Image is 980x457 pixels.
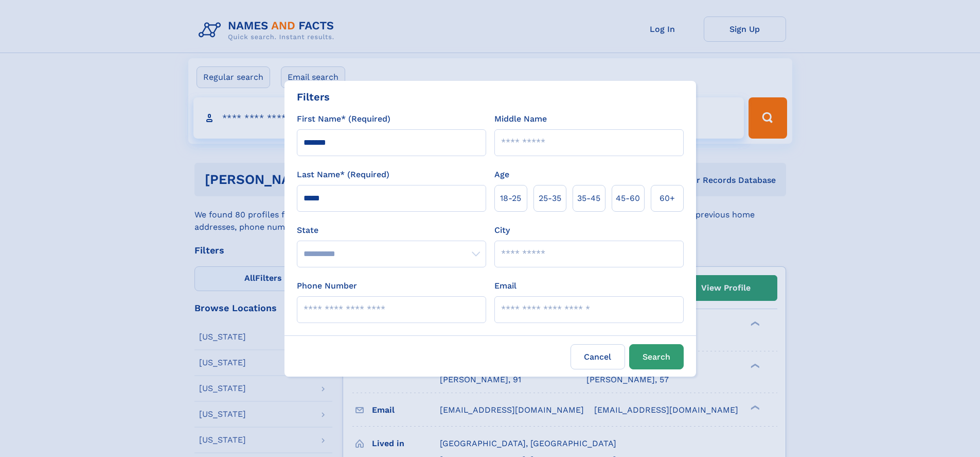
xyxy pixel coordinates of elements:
label: Age [494,168,509,181]
label: State [297,224,486,236]
button: Search [629,344,684,369]
span: 35‑45 [577,192,600,205]
label: Middle Name [494,113,547,125]
label: Email [494,280,516,292]
span: 25‑35 [539,192,561,205]
label: Phone Number [297,280,357,292]
label: First Name* (Required) [297,113,390,125]
span: 18‑25 [500,192,521,205]
label: Last Name* (Required) [297,168,389,181]
span: 45‑60 [616,192,640,205]
span: 60+ [660,192,675,205]
label: Cancel [571,344,625,369]
div: Filters [297,89,330,105]
label: City [494,224,510,236]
